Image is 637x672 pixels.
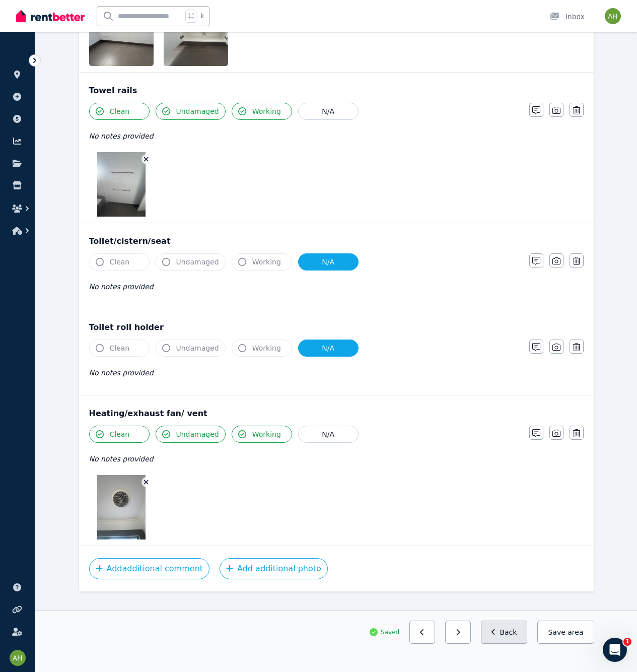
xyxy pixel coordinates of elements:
[537,621,594,644] button: Save area
[89,558,210,579] button: Addadditional comment
[110,343,130,353] span: Clean
[156,103,226,120] button: Undamaged
[89,2,175,66] img: image.jpg
[298,426,359,443] button: N/A
[176,257,219,267] span: Undamaged
[89,283,154,291] span: No notes provided
[97,475,146,540] img: image.jpg
[481,621,528,644] button: Back
[110,257,130,267] span: Clean
[156,253,226,271] button: Undamaged
[89,103,150,120] button: Clean
[298,253,359,271] button: N/A
[89,85,584,97] div: Towel rails
[200,12,204,20] span: k
[623,638,631,646] span: 1
[110,106,130,116] span: Clean
[232,340,292,357] button: Working
[89,408,584,420] div: Heating/exhaust fan/ vent
[176,343,219,353] span: Undamaged
[110,429,130,439] span: Clean
[568,627,583,637] span: area
[164,2,250,66] img: image.jpg
[381,628,399,636] span: Saved
[232,253,292,271] button: Working
[232,426,292,443] button: Working
[252,343,281,353] span: Working
[252,106,281,116] span: Working
[605,8,621,24] img: Alan Heywood
[89,235,584,247] div: Toilet/cistern/seat
[252,257,281,267] span: Working
[89,369,154,377] span: No notes provided
[89,253,150,271] button: Clean
[89,455,154,463] span: No notes provided
[176,429,219,439] span: Undamaged
[8,55,40,62] span: ORGANISE
[156,340,226,357] button: Undamaged
[156,426,226,443] button: Undamaged
[220,558,328,579] button: Add additional photo
[89,132,154,140] span: No notes provided
[176,106,219,116] span: Undamaged
[16,9,85,24] img: RentBetter
[603,638,627,662] iframe: Intercom live chat
[232,103,292,120] button: Working
[89,321,584,333] div: Toilet roll holder
[298,103,359,120] button: N/A
[89,340,150,357] button: Clean
[252,429,281,439] span: Working
[97,152,146,217] img: image.jpg
[549,12,585,22] div: Inbox
[298,340,359,357] button: N/A
[10,650,26,666] img: Alan Heywood
[89,426,150,443] button: Clean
